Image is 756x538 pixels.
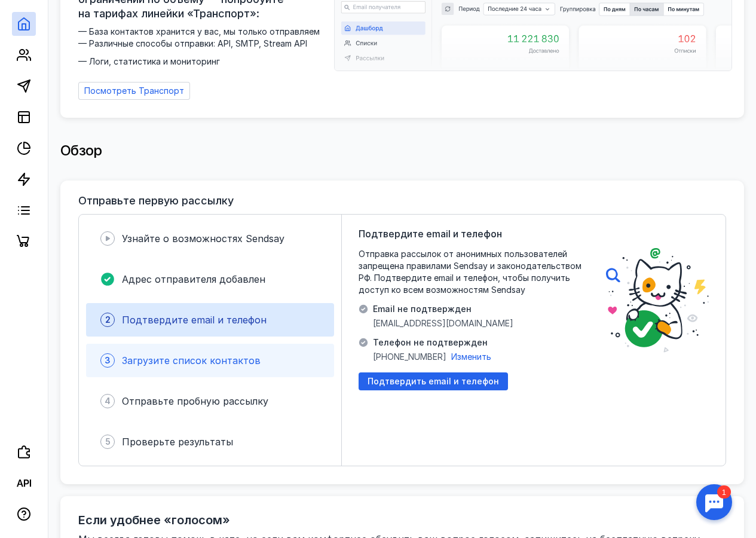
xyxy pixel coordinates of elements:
[78,26,327,68] span: — База контактов хранится у вас, мы только отправляем — Различные способы отправки: API, SMTP, St...
[368,377,499,387] span: Подтвердить email и телефон
[78,82,190,100] a: Посмотреть Транспорт
[359,248,594,296] span: Отправка рассылок от анонимных пользователей запрещена правилами Sendsay и законодательством РФ. ...
[122,273,265,285] span: Адрес отправителя добавлен
[27,7,41,20] div: 1
[78,513,230,527] h2: Если удобнее «голосом»
[105,354,111,366] span: 3
[359,227,502,241] span: Подтвердите email и телефон
[122,233,284,244] span: Узнайте о возможностях Sendsay
[606,248,709,353] img: poster
[451,351,491,363] button: Изменить
[373,351,446,363] span: [PHONE_NUMBER]
[60,142,102,159] span: Обзор
[78,195,234,207] h3: Отправьте первую рассылку
[122,395,268,407] span: Отправьте пробную рассылку
[122,354,261,366] span: Загрузите список контактов
[105,395,111,407] span: 4
[373,337,491,349] span: Телефон не подтвержден
[451,351,491,362] span: Изменить
[122,436,233,448] span: Проверьте результаты
[359,372,508,390] button: Подтвердить email и телефон
[105,436,111,448] span: 5
[373,317,513,329] span: [EMAIL_ADDRESS][DOMAIN_NAME]
[84,86,184,96] span: Посмотреть Транспорт
[373,303,513,315] span: Email не подтвержден
[105,314,111,326] span: 2
[122,314,267,326] span: Подтвердите email и телефон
